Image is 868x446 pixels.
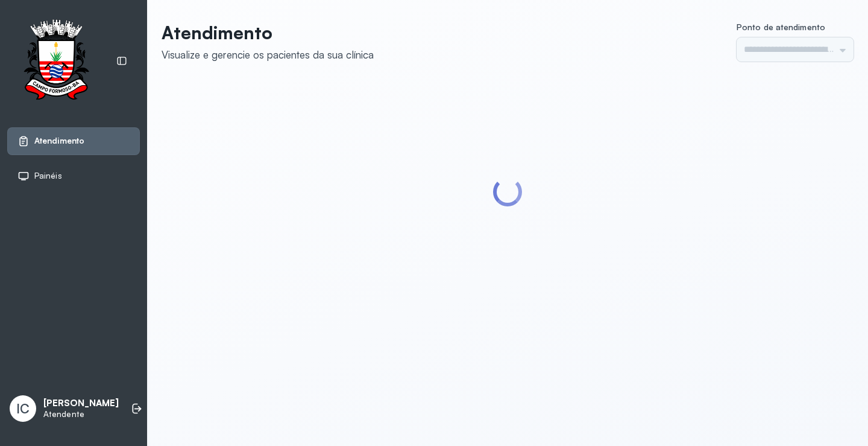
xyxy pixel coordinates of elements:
[17,135,130,147] a: Atendimento
[34,171,62,181] span: Painéis
[43,409,119,419] p: Atendente
[162,22,374,43] p: Atendimento
[13,19,99,103] img: Logotipo do estabelecimento
[162,48,374,61] div: Visualize e gerencie os pacientes da sua clínica
[737,22,825,32] span: Ponto de atendimento
[34,136,84,146] span: Atendimento
[43,398,119,409] p: [PERSON_NAME]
